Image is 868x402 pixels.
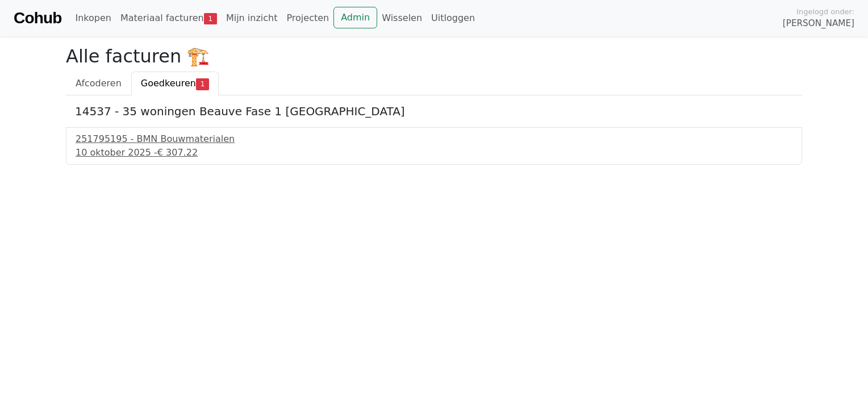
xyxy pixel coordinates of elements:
a: Cohub [14,5,61,32]
a: Wisselen [377,7,427,30]
a: 251795195 - BMN Bouwmaterialen10 oktober 2025 -€ 307.22 [76,132,792,160]
div: 10 oktober 2025 - [76,146,792,160]
span: 1 [196,78,209,90]
a: Goedkeuren1 [131,72,219,95]
a: Materiaal facturen1 [116,7,222,30]
h2: Alle facturen 🏗️ [66,45,802,67]
span: Afcoderen [76,78,122,89]
h5: 14537 - 35 woningen Beauve Fase 1 [GEOGRAPHIC_DATA] [75,104,793,118]
a: Uitloggen [427,7,479,30]
div: 251795195 - BMN Bouwmaterialen [76,132,792,146]
span: Goedkeuren [141,78,196,89]
span: € 307.22 [157,147,198,158]
span: [PERSON_NAME] [783,17,854,30]
span: Ingelogd onder: [796,6,854,17]
a: Afcoderen [66,72,131,95]
a: Mijn inzicht [222,7,282,30]
a: Admin [333,7,377,28]
a: Projecten [282,7,333,30]
span: 1 [204,13,217,24]
a: Inkopen [70,7,115,30]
